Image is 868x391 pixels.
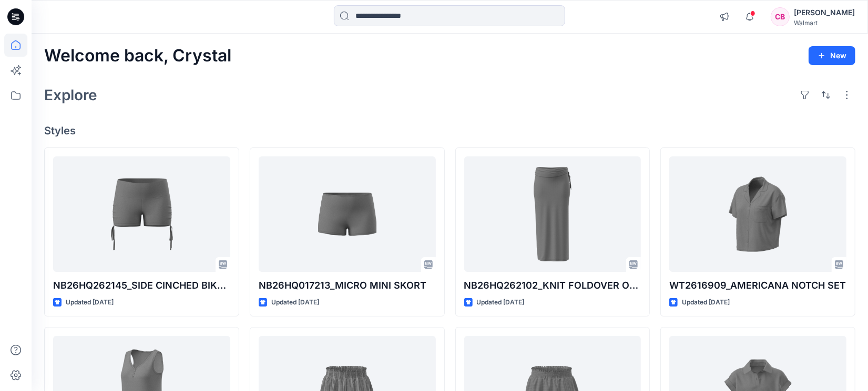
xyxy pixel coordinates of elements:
[44,46,231,66] h2: Welcome back, Crystal
[53,278,230,293] p: NB26HQ262145_SIDE CINCHED BIKE SHORT
[53,156,230,272] a: NB26HQ262145_SIDE CINCHED BIKE SHORT
[669,156,846,272] a: WT2616909_AMERICANA NOTCH SET
[259,278,436,293] p: NB26HQ017213_MICRO MINI SKORT
[464,156,641,272] a: NB26HQ262102_KNIT FOLDOVER OPP SKIRT
[259,156,436,272] a: NB26HQ017213_MICRO MINI SKORT
[794,6,855,19] div: [PERSON_NAME]
[271,297,319,308] p: Updated [DATE]
[809,46,855,65] button: New
[44,87,97,103] h2: Explore
[669,278,846,293] p: WT2616909_AMERICANA NOTCH SET
[464,278,641,293] p: NB26HQ262102_KNIT FOLDOVER OPP SKIRT
[44,124,855,137] h4: Styles
[771,7,790,26] div: CB
[66,297,114,308] p: Updated [DATE]
[682,297,730,308] p: Updated [DATE]
[477,297,525,308] p: Updated [DATE]
[794,19,855,27] div: Walmart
